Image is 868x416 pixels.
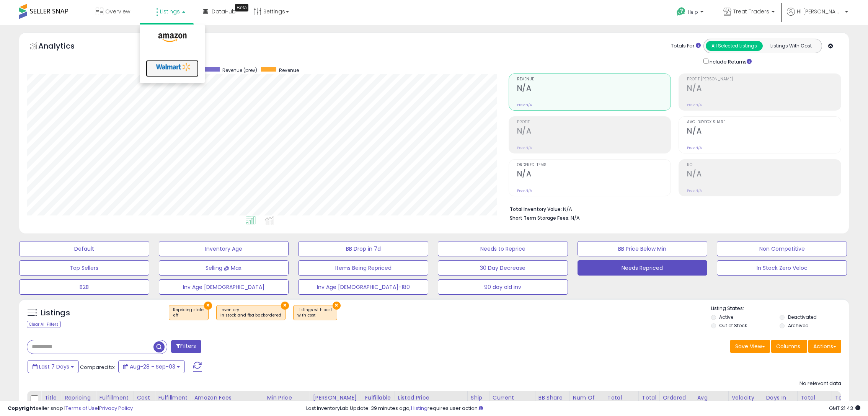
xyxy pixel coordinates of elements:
span: Profit [PERSON_NAME] [687,77,841,82]
button: Aug-28 - Sep-03 [118,360,185,373]
h2: N/A [517,127,671,137]
button: Needs to Reprice [438,241,568,256]
button: Listings With Cost [762,41,819,51]
div: in stock and fba backordered [220,313,281,318]
a: 1 listing [411,405,427,412]
span: Aug-28 - Sep-03 [130,363,175,370]
button: 30 Day Decrease [438,260,568,276]
span: Inventory : [220,307,281,318]
h2: N/A [687,170,841,180]
button: Items Being Repriced [298,260,428,276]
div: Totals For [671,42,701,50]
li: N/A [510,204,835,213]
span: Avg. Buybox Share [687,120,841,124]
h2: N/A [687,84,841,94]
small: Prev: N/A [687,188,702,193]
span: Columns [776,343,800,350]
b: Total Inventory Value: [510,206,562,212]
p: Listing States: [711,305,849,312]
div: Last InventoryLab Update: 39 minutes ago, requires user action. [306,405,860,412]
span: Help [688,9,698,15]
span: Ordered Items [517,163,671,167]
button: Actions [808,340,841,353]
div: No relevant data [799,380,841,387]
button: BB Price Below Min [578,241,708,256]
button: All Selected Listings [706,41,763,51]
small: Prev: N/A [517,103,532,107]
h5: Listings [41,308,70,318]
div: off [173,313,204,318]
span: Repricing state : [173,307,204,318]
span: N/A [571,214,580,222]
button: × [281,302,289,310]
small: Prev: N/A [687,145,702,150]
label: Deactivated [788,314,817,320]
small: Prev: N/A [517,145,532,150]
button: BB Drop in 7d [298,241,428,256]
div: Include Returns [698,57,761,66]
span: DataHub [212,8,236,15]
i: Get Help [676,7,686,16]
button: Inv Age [DEMOGRAPHIC_DATA] [159,279,289,295]
button: Top Sellers [19,260,149,276]
span: Last 7 Days [39,363,69,370]
b: Short Term Storage Fees: [510,215,569,221]
span: Profit [517,120,671,124]
small: Prev: N/A [687,103,702,107]
div: Clear All Filters [27,321,61,328]
button: Inv Age [DEMOGRAPHIC_DATA]-180 [298,279,428,295]
span: 2025-09-11 21:43 GMT [829,405,860,412]
small: Prev: N/A [517,188,532,193]
span: Compared to: [80,364,115,371]
h2: N/A [517,170,671,180]
button: × [333,302,341,310]
div: seller snap | | [8,405,133,412]
button: Last 7 Days [28,360,79,373]
button: B2B [19,279,149,295]
strong: Copyright [8,405,36,412]
button: Filters [171,340,201,353]
button: 90 day old inv [438,279,568,295]
button: Default [19,241,149,256]
div: with cost [297,313,333,318]
h5: Analytics [38,41,90,53]
button: Non Competitive [717,241,847,256]
label: Active [719,314,733,320]
span: Revenue [279,67,299,73]
span: Revenue (prev) [222,67,257,73]
span: Overview [105,8,130,15]
button: Selling @ Max [159,260,289,276]
span: Revenue [517,77,671,82]
span: Listings [160,8,180,15]
button: Columns [771,340,807,353]
button: Needs Repriced [578,260,708,276]
span: Hi [PERSON_NAME] [797,8,843,15]
a: Help [671,1,711,25]
span: Treat Traders [733,8,769,15]
a: Terms of Use [65,405,98,412]
button: In Stock Zero Veloc [717,260,847,276]
h2: N/A [687,127,841,137]
a: Privacy Policy [99,405,133,412]
label: Out of Stock [719,322,747,329]
button: × [204,302,212,310]
button: Inventory Age [159,241,289,256]
button: Save View [730,340,770,353]
h2: N/A [517,84,671,94]
span: Listings with cost : [297,307,333,318]
label: Archived [788,322,809,329]
a: Hi [PERSON_NAME] [787,8,848,25]
span: ROI [687,163,841,167]
div: Tooltip anchor [235,4,248,11]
